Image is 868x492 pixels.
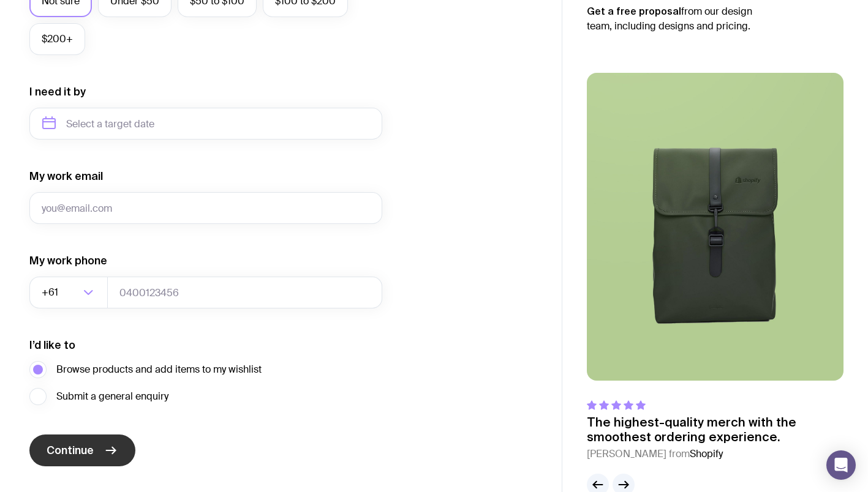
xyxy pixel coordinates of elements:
[587,6,681,17] strong: Get a free proposal
[29,253,107,268] label: My work phone
[29,169,103,184] label: My work email
[587,447,843,461] cite: [PERSON_NAME] from
[56,362,262,377] span: Browse products and add items to my wishlist
[29,338,75,352] label: I’d like to
[61,277,80,308] input: Search for option
[47,443,94,458] span: Continue
[29,84,86,99] label: I need it by
[587,4,771,34] p: from our design team, including designs and pricing.
[29,277,108,308] div: Search for option
[29,192,382,224] input: you@email.com
[42,277,61,308] span: +61
[29,108,382,140] input: Select a target date
[29,434,135,466] button: Continue
[826,450,856,480] div: Open Intercom Messenger
[587,415,843,444] p: The highest-quality merch with the smoothest ordering experience.
[56,389,168,404] span: Submit a general enquiry
[29,23,85,55] label: $200+
[107,277,382,308] input: 0400123456
[690,447,723,460] span: Shopify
